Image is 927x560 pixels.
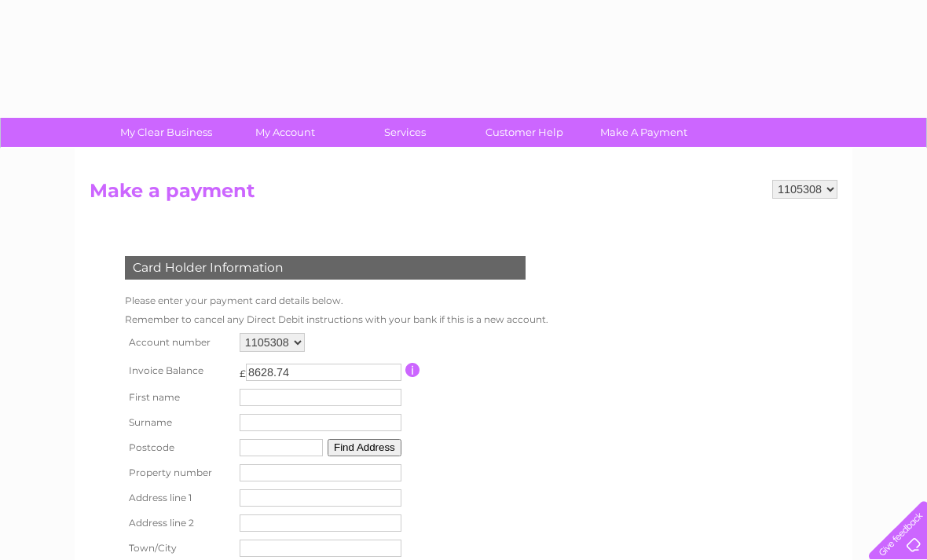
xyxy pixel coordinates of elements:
[121,485,236,511] th: Address line 1
[90,180,837,210] h2: Make a payment
[579,118,709,147] a: Make A Payment
[405,363,420,377] input: Information
[125,256,526,280] div: Card Holder Information
[340,118,470,147] a: Services
[121,410,236,435] th: Surname
[121,291,552,310] td: Please enter your payment card details below.
[121,385,236,410] th: First name
[221,118,350,147] a: My Account
[101,118,231,147] a: My Clear Business
[240,360,246,379] td: £
[121,310,552,329] td: Remember to cancel any Direct Debit instructions with your bank if this is a new account.
[121,511,236,536] th: Address line 2
[121,356,236,385] th: Invoice Balance
[460,118,589,147] a: Customer Help
[121,329,236,356] th: Account number
[328,439,401,456] button: Find Address
[121,460,236,485] th: Property number
[121,435,236,460] th: Postcode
